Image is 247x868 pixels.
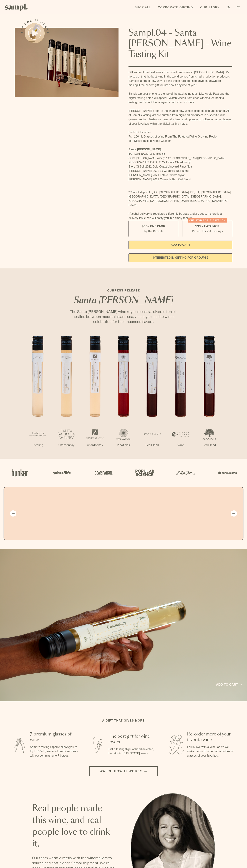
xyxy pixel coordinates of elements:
p: CURRENT RELEASE [66,288,181,293]
p: Gift a tasting flight of hand-selected, hard-to-find [US_STATE] wines. [109,747,157,756]
li: [GEOGRAPHIC_DATA] 2022 Estate Chardonnay [128,160,232,164]
li: 4 / 7 [109,336,138,459]
p: Sampl's tasting capsule allows you to try 7 100ml glasses of premium wines without committing to ... [30,745,79,758]
p: Red Blend [195,443,223,447]
p: Syrah [166,443,195,447]
li: 1 / 7 [24,336,52,459]
h1: Sampl.04 - Santa [PERSON_NAME] - Wine Tasting Kit [128,28,232,60]
span: [GEOGRAPHIC_DATA], [GEOGRAPHIC_DATA] [159,199,220,202]
p: Fall in love with a wine, or 7? We make it easy to order more bottles or glasses of your favorites. [187,745,236,758]
li: 5 / 7 [138,336,166,459]
p: Pinot Noir [109,443,138,447]
p: Riesling [24,443,52,447]
small: Perfect For 2-4 Tastings [192,229,223,233]
img: Artboard_6_04f9a106-072f-468a-bdd7-f11783b05722_x450.png [51,465,72,480]
div: Christmas SALE! Save 20% [188,218,227,223]
a: interested in gifting for groups? [128,253,232,262]
em: Santa [PERSON_NAME] [74,296,173,305]
p: Red Blend [138,443,166,447]
h3: Re-order more of your favorite wine [187,731,236,743]
h3: The best gift for wine lovers [109,734,157,745]
strong: Santa [PERSON_NAME]: [128,148,162,151]
h2: Real people made this wine, and real people love to drink it. [32,803,116,850]
a: Shop All [133,4,153,11]
img: Artboard_1_c8cd28af-0030-4af1-819c-248e302c7f06_x450.png [9,465,31,480]
a: Add to cart [216,682,242,687]
small: Try the Capsule [143,229,163,233]
p: Chardonnay [52,443,81,447]
h2: A gift that gives more [102,719,145,723]
li: 7 / 7 [195,336,223,459]
button: Watch how it works [89,766,158,776]
button: Next slide [231,510,237,517]
img: Sampl logo [5,4,28,11]
span: Santa [PERSON_NAME] Winery 2022 [GEOGRAPHIC_DATA] [GEOGRAPHIC_DATA] [128,157,224,159]
li: 3 / 7 [81,336,109,459]
button: Previous slide [10,510,16,517]
li: Story Of Soil 2022 Gold Coast Vineyard Pinot Noir [128,164,232,169]
span: [PERSON_NAME] 2022 Riesling [128,152,165,155]
li: [PERSON_NAME] 2022 La Cuadrilla Red Blend [128,169,232,173]
a: Corporate Gifting [156,4,195,11]
button: Add to Cart [128,241,232,249]
img: Sampl.04 - Santa Barbara - Wine Tasting Kit [15,28,119,97]
div: Gift some of the best wines from small producers in [GEOGRAPHIC_DATA]. It’s no secret that the be... [128,70,232,220]
p: The Santa [PERSON_NAME] wine region boasts a diverse terroir, nestled between mountains and sea, ... [66,309,181,324]
li: 2 / 7 [52,336,81,459]
li: 6 / 7 [166,336,195,459]
img: Artboard_7_5b34974b-f019-449e-91fb-745f8d0877ee_x450.png [216,465,238,480]
li: [PERSON_NAME] 2021 Estate Grown Syrah [128,173,232,177]
span: $95 - Two Pack [195,224,220,228]
li: [PERSON_NAME] 2021 Cuvee le Bec Red Blend [128,177,232,182]
img: Artboard_5_7fdae55a-36fd-43f7-8bfd-f74a06a2878e_x450.png [92,465,114,480]
h3: 7 premium glasses of wine [30,731,79,743]
a: Our Story [198,4,221,11]
span: $55 - One Pack [142,224,165,228]
img: Artboard_3_0b291449-6e8c-4d07-b2c2-3f3601a19cd1_x450.png [175,465,196,480]
p: Chardonnay [81,443,109,447]
span: , [158,199,159,202]
button: See how it works [25,23,45,43]
img: Artboard_4_28b4d326-c26e-48f9-9c80-911f17d6414e_x450.png [133,465,155,480]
